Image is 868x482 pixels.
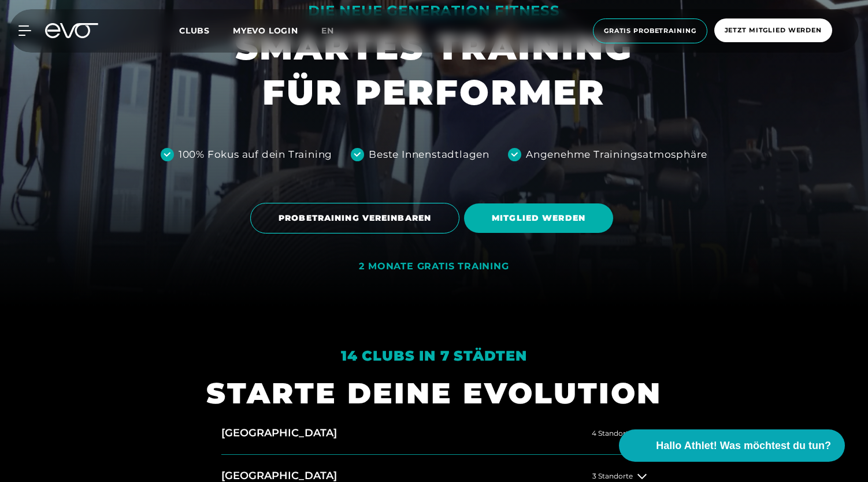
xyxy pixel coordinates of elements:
span: en [321,25,334,36]
span: Clubs [179,25,210,36]
h1: STARTE DEINE EVOLUTION [206,375,662,412]
span: Jetzt Mitglied werden [725,25,822,35]
h2: [GEOGRAPHIC_DATA] [221,426,337,440]
div: Beste Innenstadtlagen [369,147,489,162]
a: MYEVO LOGIN [233,25,298,36]
span: MITGLIED WERDEN [492,212,585,224]
button: [GEOGRAPHIC_DATA]4 Standorte [221,412,647,455]
button: Hallo Athlet! Was möchtest du tun? [619,429,845,462]
em: 14 Clubs in 7 Städten [341,347,527,364]
a: en [321,24,348,38]
a: MITGLIED WERDEN [464,195,618,242]
span: Hallo Athlet! Was möchtest du tun? [656,438,831,454]
a: Jetzt Mitglied werden [711,18,836,43]
h1: SMARTES TRAINING FÜR PERFORMER [235,25,633,115]
a: Gratis Probetraining [589,18,711,43]
span: 3 Standorte [592,472,633,480]
a: PROBETRAINING VEREINBAREN [250,194,464,242]
div: 100% Fokus auf dein Training [179,147,332,162]
div: 2 MONATE GRATIS TRAINING [359,261,509,273]
a: Clubs [179,25,233,36]
div: Angenehme Trainingsatmosphäre [526,147,707,162]
span: PROBETRAINING VEREINBAREN [279,212,431,224]
span: 4 Standorte [592,429,633,437]
span: Gratis Probetraining [604,26,696,36]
